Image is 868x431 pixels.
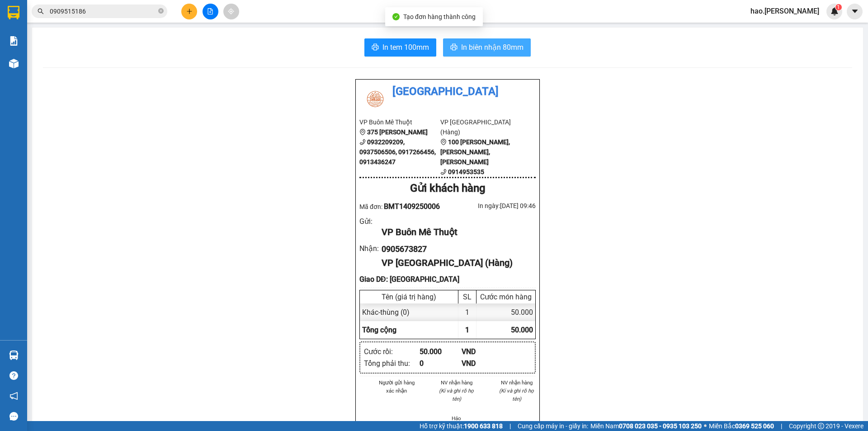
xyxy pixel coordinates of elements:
[830,7,839,15] img: icon-new-feature
[359,83,391,115] img: logo.jpg
[359,129,366,135] span: environment
[382,42,429,53] span: In tem 100mm
[377,379,416,395] li: Người gửi hàng xác nhận
[743,5,826,17] span: hao.[PERSON_NAME]
[8,6,19,19] img: logo-vxr
[359,180,536,197] div: Gửi khách hàng
[359,117,440,127] li: VP Buôn Mê Thuột
[158,7,164,16] span: close-circle
[818,423,824,429] span: copyright
[158,8,164,14] span: close-circle
[359,274,536,285] div: Giao DĐ: [GEOGRAPHIC_DATA]
[590,421,702,431] span: Miền Nam
[362,293,456,301] div: Tên (giá trị hàng)
[709,421,774,431] span: Miền Bắc
[462,346,504,357] div: VND
[359,83,536,100] li: [GEOGRAPHIC_DATA]
[704,424,707,428] span: ⚪️
[440,117,521,137] li: VP [GEOGRAPHIC_DATA] (Hàng)
[420,421,503,431] span: Hỗ trợ kỹ thuật:
[50,6,156,16] input: Tìm tên, số ĐT hoặc mã đơn
[440,139,447,145] span: environment
[186,8,193,14] span: plus
[364,38,436,57] button: printerIn tem 100mm
[403,13,476,20] span: Tạo đơn hàng thành công
[359,243,382,254] div: Nhận :
[509,421,511,431] span: |
[223,4,239,19] button: aim
[364,358,420,369] div: Tổng phải thu :
[359,138,436,166] b: 0932209209, 0937506506, 0917266456, 0913436247
[479,293,533,301] div: Cước món hàng
[207,8,213,14] span: file-add
[9,392,18,400] span: notification
[461,293,474,301] div: SL
[420,358,462,369] div: 0
[367,128,428,136] b: 375 [PERSON_NAME]
[359,201,448,212] div: Mã đơn:
[518,421,588,431] span: Cung cấp máy in - giấy in:
[38,8,44,14] span: search
[450,43,458,52] span: printer
[448,168,484,175] b: 0914953535
[835,4,842,10] sup: 1
[497,379,536,387] li: NV nhận hàng
[382,243,528,256] div: 0905673827
[476,303,535,321] div: 50.000
[465,326,469,334] span: 1
[438,379,476,387] li: NV nhận hàng
[228,8,234,14] span: aim
[382,225,528,239] div: VP Buôn Mê Thuột
[9,350,19,360] img: warehouse-icon
[511,326,533,334] span: 50.000
[464,422,503,430] strong: 1900 633 818
[735,422,774,430] strong: 0369 525 060
[359,216,382,227] div: Gửi :
[9,36,19,46] img: solution-icon
[420,346,462,357] div: 50.000
[440,169,447,175] span: phone
[372,43,379,52] span: printer
[9,59,19,68] img: warehouse-icon
[359,139,366,145] span: phone
[203,4,218,19] button: file-add
[462,358,504,369] div: VND
[448,201,536,211] div: In ngày: [DATE] 09:46
[837,4,840,10] span: 1
[439,388,474,402] i: (Kí và ghi rõ họ tên)
[364,346,420,357] div: Cước rồi :
[499,388,534,402] i: (Kí và ghi rõ họ tên)
[392,13,400,20] span: check-circle
[619,422,702,430] strong: 0708 023 035 - 0935 103 250
[851,7,859,15] span: caret-down
[443,38,531,57] button: printerIn biên nhận 80mm
[847,4,863,19] button: caret-down
[384,202,440,211] span: BMT1409250006
[461,42,524,53] span: In biên nhận 80mm
[362,326,396,334] span: Tổng cộng
[438,414,476,422] li: Hảo
[440,138,510,166] b: 100 [PERSON_NAME], [PERSON_NAME], [PERSON_NAME]
[181,4,197,19] button: plus
[382,256,528,270] div: VP [GEOGRAPHIC_DATA] (Hàng)
[781,421,782,431] span: |
[9,371,18,380] span: question-circle
[362,308,410,317] span: Khác - thùng (0)
[9,412,18,421] span: message
[458,303,476,321] div: 1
